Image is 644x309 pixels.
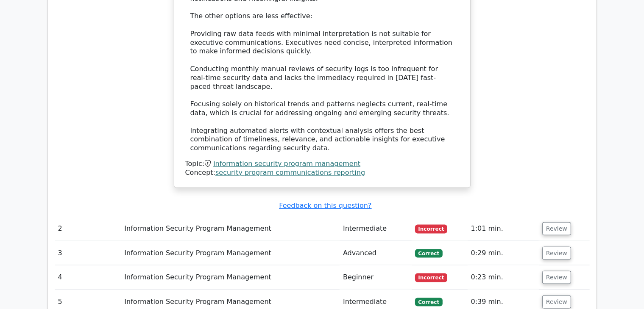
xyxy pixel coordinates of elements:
[542,222,571,235] button: Review
[415,225,448,233] span: Incorrect
[121,217,340,241] td: Information Security Program Management
[55,265,121,290] td: 4
[213,160,360,168] a: information security program management
[279,201,371,210] a: Feedback on this question?
[340,241,412,265] td: Advanced
[121,241,340,265] td: Information Security Program Management
[340,265,412,290] td: Beginner
[415,298,443,306] span: Correct
[542,247,571,260] button: Review
[468,217,539,241] td: 1:01 min.
[55,241,121,265] td: 3
[415,249,443,258] span: Correct
[468,265,539,290] td: 0:23 min.
[55,217,121,241] td: 2
[542,271,571,284] button: Review
[542,295,571,309] button: Review
[185,160,459,168] div: Topic:
[340,217,412,241] td: Intermediate
[215,168,365,177] a: security program communications reporting
[468,241,539,265] td: 0:29 min.
[185,168,459,177] div: Concept:
[121,265,340,290] td: Information Security Program Management
[415,273,448,282] span: Incorrect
